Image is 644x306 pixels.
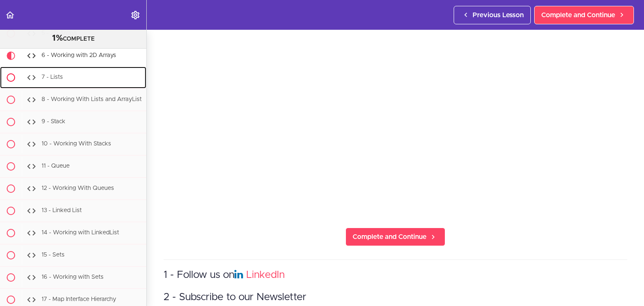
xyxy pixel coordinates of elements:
span: 11 - Queue [42,163,70,169]
span: 6 - Working with 2D Arrays [42,53,116,59]
span: 14 - Working with LinkedList [42,230,119,236]
span: 10 - Working With Stacks [42,141,111,147]
span: 12 - Working With Queues [42,186,114,192]
a: Complete and Continue [345,228,445,246]
span: 17 - Map Interface Hierarchy [42,297,116,303]
h3: 1 - Follow us on [164,268,627,282]
span: Complete and Continue [541,10,615,20]
a: Previous Lesson [454,6,531,24]
span: 1% [52,34,63,42]
svg: Settings Menu [130,10,140,20]
a: LinkedIn [246,270,285,280]
span: 15 - Sets [42,252,65,258]
span: 8 - Working With Lists and ArrayList [42,97,142,103]
span: 9 - Stack [42,119,65,125]
div: COMPLETE [10,33,136,44]
span: 16 - Working with Sets [42,275,104,280]
h3: 2 - Subscribe to our Newsletter [164,290,627,304]
span: 7 - Lists [42,75,63,80]
span: 13 - Linked List [42,208,82,214]
a: Complete and Continue [534,6,634,24]
span: Previous Lesson [473,10,524,20]
svg: Back to course curriculum [5,10,15,20]
span: Complete and Continue [353,232,426,242]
